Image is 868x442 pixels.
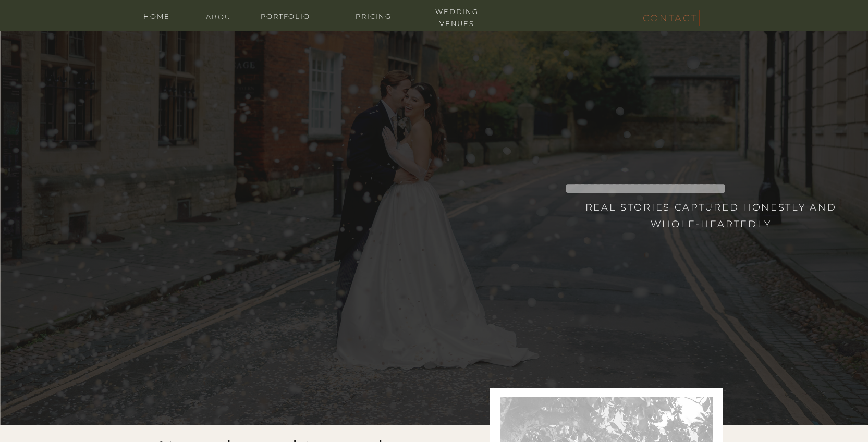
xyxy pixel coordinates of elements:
[643,10,695,22] a: contact
[581,199,840,245] h3: Real stories captured honestly and whole-heartedly
[200,11,242,21] a: about
[136,10,178,20] a: home
[426,6,488,16] a: wedding venues
[254,10,317,20] a: portfolio
[343,10,405,20] a: Pricing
